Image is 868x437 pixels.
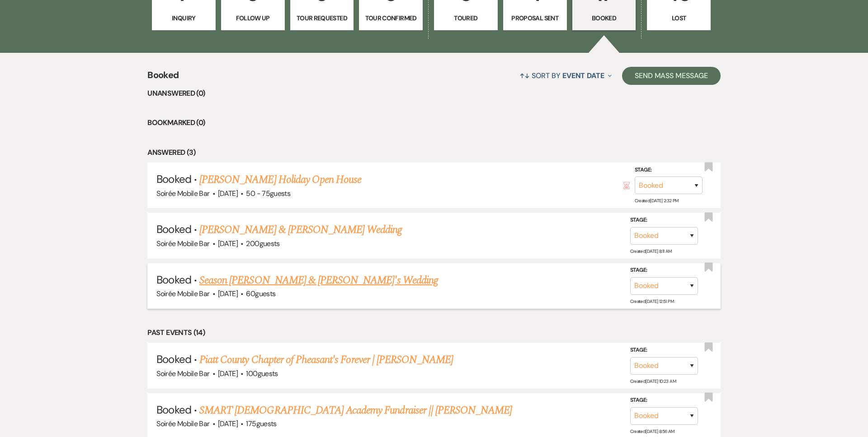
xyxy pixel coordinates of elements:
p: Proposal Sent [509,13,561,23]
li: Past Events (14) [147,327,720,339]
span: Soirée Mobile Bar [156,419,209,428]
span: Created: [DATE] 12:51 PM [630,298,674,304]
span: 100 guests [246,369,278,378]
span: Booked [156,352,191,366]
span: Created: [DATE] 8:56 AM [630,428,675,434]
a: [PERSON_NAME] & [PERSON_NAME] Wedding [199,222,402,238]
span: Booked [156,403,191,417]
span: Created: [DATE] 8:11 AM [630,248,672,254]
span: Booked [147,68,179,88]
p: Booked [578,13,630,23]
span: Created: [DATE] 10:23 AM [630,378,676,384]
a: Season [PERSON_NAME] & [PERSON_NAME]'s Wedding [199,272,438,288]
label: Stage: [630,265,698,275]
span: Soirée Mobile Bar [156,189,209,198]
p: Follow Up [227,13,279,23]
span: Booked [156,222,191,236]
span: Created: [DATE] 2:32 PM [635,198,679,204]
span: Soirée Mobile Bar [156,289,209,298]
p: Toured [440,13,492,23]
button: Send Mass Message [622,67,721,85]
span: [DATE] [218,419,238,428]
span: Booked [156,273,191,287]
span: [DATE] [218,369,238,378]
a: [PERSON_NAME] Holiday Open House [199,172,361,188]
label: Stage: [630,345,698,355]
span: 175 guests [246,419,276,428]
span: 200 guests [246,239,279,248]
span: Booked [156,172,191,186]
span: [DATE] [218,289,238,298]
span: [DATE] [218,189,238,198]
span: [DATE] [218,239,238,248]
p: Tour Requested [296,13,348,23]
li: Answered (3) [147,147,720,158]
span: Soirée Mobile Bar [156,239,209,248]
p: Tour Confirmed [365,13,417,23]
li: Bookmarked (0) [147,117,720,129]
span: Event Date [562,71,604,80]
span: Soirée Mobile Bar [156,369,209,378]
label: Stage: [630,215,698,225]
button: Sort By Event Date [516,64,615,88]
span: 50 - 75 guests [246,189,290,198]
p: Inquiry [158,13,210,23]
a: Piatt County Chapter of Pheasant's Forever | [PERSON_NAME] [199,352,453,368]
li: Unanswered (0) [147,88,720,99]
p: Lost [653,13,705,23]
label: Stage: [635,165,703,175]
label: Stage: [630,395,698,405]
span: ↑↓ [519,71,530,80]
a: SMART [DEMOGRAPHIC_DATA] Academy Fundraiser || [PERSON_NAME] [199,402,512,418]
span: 60 guests [246,289,275,298]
